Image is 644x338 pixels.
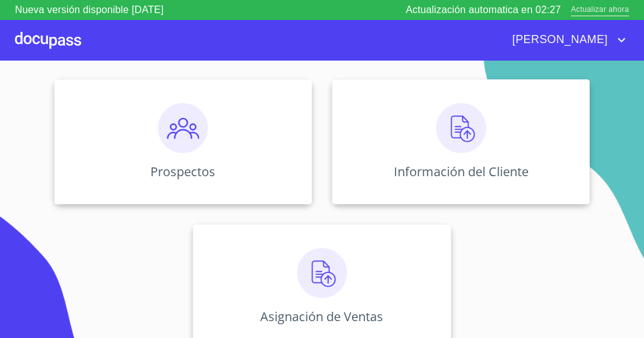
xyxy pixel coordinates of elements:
img: carga.png [297,248,347,298]
p: Actualización automatica en 02:27 [406,2,561,17]
p: Asignación de Ventas [260,308,383,325]
img: carga.png [436,103,486,153]
span: [PERSON_NAME] [503,30,614,50]
p: Nueva versión disponible [DATE] [15,2,163,17]
img: prospectos.png [158,103,208,153]
p: Información del Cliente [394,163,529,180]
p: Prospectos [150,163,215,180]
span: Actualizar ahora [571,4,629,17]
button: account of current user [503,30,629,50]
